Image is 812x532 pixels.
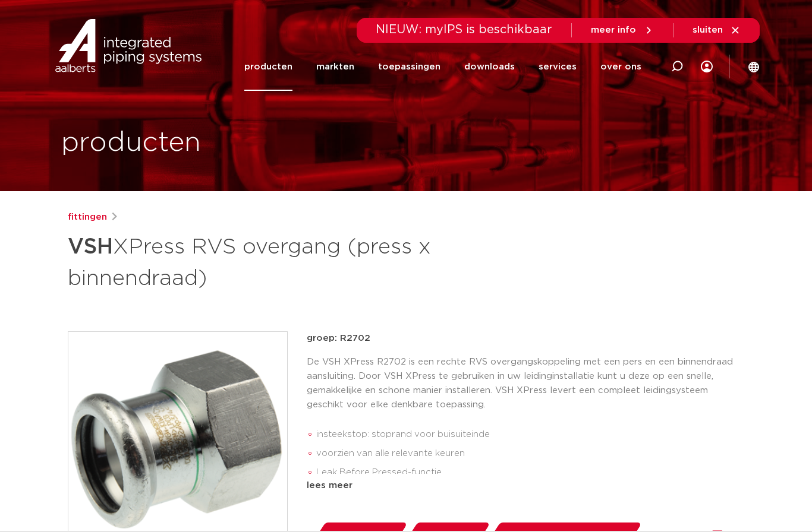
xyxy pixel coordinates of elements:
a: over ons [600,43,641,91]
nav: Menu [244,43,641,91]
p: De VSH XPress R2702 is een rechte RVS overgangskoppeling met een pers en een binnendraad aansluit... [307,355,744,412]
li: voorzien van alle relevante keuren [316,444,744,463]
a: downloads [464,43,515,91]
li: Leak Before Pressed-functie [316,463,744,482]
span: sluiten [693,26,723,34]
p: groep: R2702 [307,331,744,346]
h1: XPress RVS overgang (press x binnendraad) [68,229,514,293]
a: toepassingen [378,43,440,91]
span: NIEUW: myIPS is beschikbaar [376,24,552,36]
li: insteekstop: stoprand voor buisuiteinde [316,425,744,444]
a: markten [316,43,354,91]
strong: VSH [68,236,113,258]
a: sluiten [693,25,741,36]
div: lees meer [307,479,744,493]
a: producten [244,43,292,91]
a: fittingen [68,210,107,224]
a: services [539,43,577,91]
span: meer info [591,26,636,34]
a: meer info [591,25,654,36]
h1: producten [61,124,201,162]
div: my IPS [701,43,713,91]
